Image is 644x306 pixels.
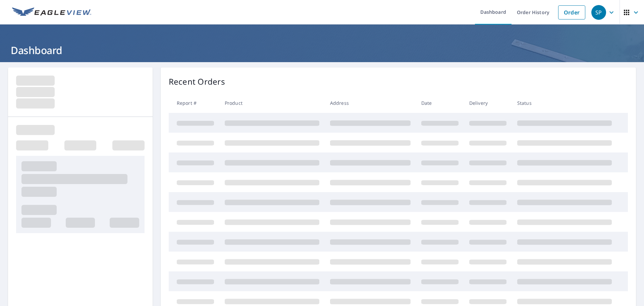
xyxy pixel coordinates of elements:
[169,93,219,113] th: Report #
[219,93,325,113] th: Product
[8,43,636,57] h1: Dashboard
[416,93,464,113] th: Date
[558,5,585,19] a: Order
[12,7,91,17] img: EV Logo
[169,76,225,88] p: Recent Orders
[591,5,606,20] div: SP
[325,93,416,113] th: Address
[464,93,512,113] th: Delivery
[512,93,617,113] th: Status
